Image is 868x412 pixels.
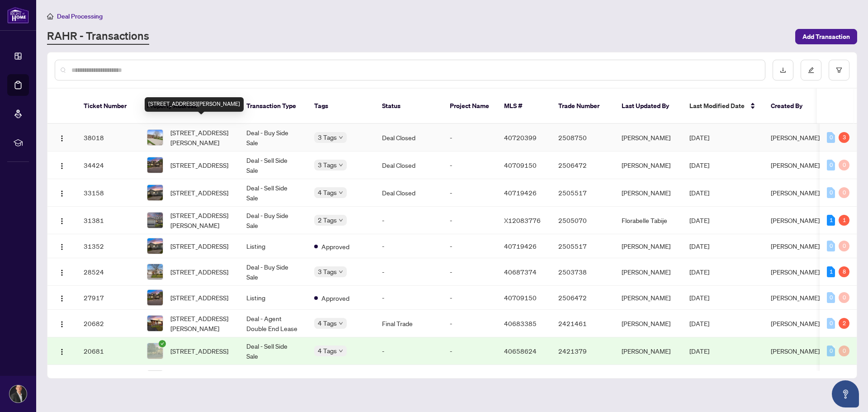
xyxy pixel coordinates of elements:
td: 2505517 [551,179,614,207]
button: Add Transaction [795,29,857,44]
td: [PERSON_NAME] [614,258,682,286]
button: edit [801,60,821,81]
td: - [375,258,443,286]
div: 0 [827,160,835,170]
span: [STREET_ADDRESS] [170,293,228,303]
img: Logo [58,321,66,328]
a: RAHR - Transactions [47,28,149,45]
td: - [375,337,443,365]
span: [STREET_ADDRESS] [170,241,228,251]
td: Deal - Sell Side Sale [239,365,307,393]
td: 18581 [76,365,140,393]
th: Tags [307,89,375,124]
span: [DATE] [689,319,709,327]
td: [PERSON_NAME] [614,179,682,207]
img: thumbnail-img [147,157,163,173]
td: - [443,152,497,179]
button: Logo [55,265,69,279]
span: [STREET_ADDRESS] [170,188,228,198]
span: [DATE] [689,216,709,224]
td: - [375,286,443,310]
span: down [339,218,343,223]
div: 0 [839,241,849,251]
span: down [339,349,343,353]
td: - [443,286,497,310]
td: 2421379 [551,337,614,365]
span: [PERSON_NAME] [771,347,820,355]
td: 2505517 [551,234,614,258]
span: [PERSON_NAME] [771,294,820,302]
img: thumbnail-img [147,343,163,359]
span: [PERSON_NAME] [771,133,820,142]
span: 2 Tags [318,215,337,225]
div: 3 [839,132,849,143]
img: Logo [58,162,66,170]
span: [STREET_ADDRESS][PERSON_NAME] [170,210,232,230]
span: Deal Processing [57,12,103,20]
td: 2506472 [551,152,614,179]
div: 1 [827,266,835,277]
th: Status [375,89,443,124]
td: Deal - Buy Side Sale [239,124,307,152]
span: down [339,190,343,195]
button: Logo [55,213,69,227]
th: Last Modified Date [682,89,764,124]
span: [DATE] [689,161,709,169]
img: logo [7,7,29,24]
td: - [443,179,497,207]
td: Deal - Buy Side Sale [239,207,307,234]
img: Logo [58,348,66,355]
div: 8 [839,266,849,277]
div: 0 [827,132,835,143]
div: 1 [839,215,849,226]
td: Deal - Sell Side Sale [239,337,307,365]
img: Logo [58,190,66,197]
td: - [443,365,497,393]
span: 4 Tags [318,346,337,356]
td: - [443,258,497,286]
span: download [780,67,786,73]
td: - [443,310,497,337]
span: down [339,321,343,326]
div: 2 [839,318,849,329]
span: Approved [321,293,349,303]
td: [PERSON_NAME] [614,337,682,365]
button: filter [829,60,849,81]
img: thumbnail-img [147,264,163,279]
td: Final Trade [375,310,443,337]
td: Florabelle Tabije [614,207,682,234]
td: 2505070 [551,207,614,234]
span: down [339,163,343,167]
span: [DATE] [689,242,709,250]
td: - [443,207,497,234]
span: [STREET_ADDRESS] [170,346,228,356]
span: [PERSON_NAME] [771,268,820,276]
td: 28524 [76,258,140,286]
td: [PERSON_NAME] [614,234,682,258]
img: thumbnail-img [147,130,163,145]
td: - [443,124,497,152]
th: Ticket Number [76,89,140,124]
td: [PERSON_NAME] [614,286,682,310]
div: [STREET_ADDRESS][PERSON_NAME] [145,97,244,112]
button: Open asap [832,380,859,407]
div: 0 [827,292,835,303]
td: Deal - Sell Side Sale [239,152,307,179]
span: Approved [321,242,349,251]
td: [PERSON_NAME] [614,124,682,152]
button: Logo [55,185,69,200]
button: Logo [55,239,69,253]
button: Logo [55,316,69,331]
td: - [375,365,443,393]
img: Logo [58,243,66,251]
img: thumbnail-img [147,238,163,254]
th: Created By [764,89,818,124]
span: 4 Tags [318,187,337,198]
td: Deal Closed [375,179,443,207]
button: Logo [55,158,69,172]
span: [PERSON_NAME] [771,242,820,250]
span: [PERSON_NAME] [771,189,820,197]
span: home [47,13,53,19]
td: Deal - Agent Double End Lease [239,310,307,337]
span: Add Transaction [802,29,850,44]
